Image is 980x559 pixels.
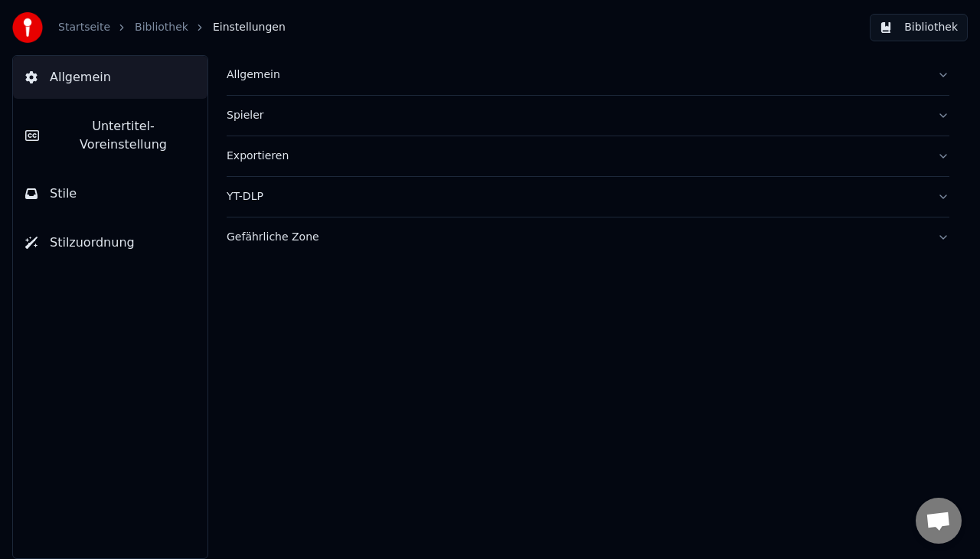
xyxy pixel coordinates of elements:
span: Allgemein [50,68,111,87]
nav: breadcrumb [58,20,286,35]
div: Exportieren [227,149,925,164]
a: Startseite [58,20,110,35]
div: Chat öffnen [916,498,962,544]
span: Einstellungen [213,20,286,35]
div: Allgemein [227,67,925,83]
a: Bibliothek [135,20,188,35]
span: Untertitel-Voreinstellung [51,117,195,154]
button: Allgemein [227,55,949,95]
button: Gefährliche Zone [227,217,949,257]
button: Untertitel-Voreinstellung [13,105,207,166]
img: youka [12,12,43,43]
div: Gefährliche Zone [227,230,925,245]
button: Allgemein [13,56,207,99]
button: Stile [13,172,207,215]
button: Stilzuordnung [13,221,207,264]
div: YT-DLP [227,189,925,204]
button: Spieler [227,96,949,136]
button: Bibliothek [870,14,968,41]
span: Stilzuordnung [50,234,135,252]
div: Spieler [227,108,925,123]
button: Exportieren [227,136,949,176]
button: YT-DLP [227,177,949,217]
span: Stile [50,185,77,203]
